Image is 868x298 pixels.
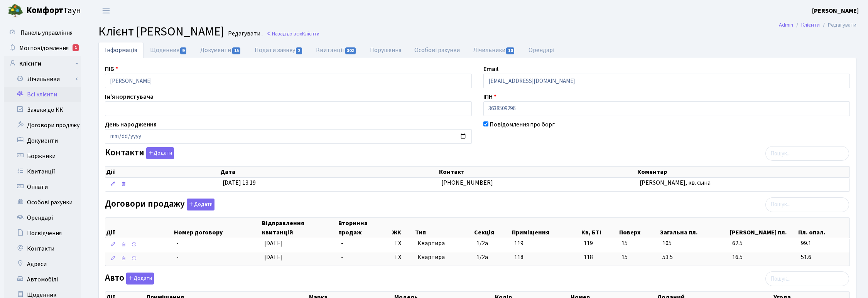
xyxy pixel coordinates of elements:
[4,195,81,210] a: Особові рахунки
[659,218,729,238] th: Загальна пл.
[105,147,174,159] label: Контакти
[223,178,256,187] span: [DATE] 13:19
[363,42,408,58] a: Порушення
[341,253,343,261] span: -
[338,218,391,238] th: Вторинна продаж
[345,47,356,54] span: 302
[729,218,798,238] th: [PERSON_NAME] пл.
[4,210,81,226] a: Орендарі
[105,92,154,101] label: Ім'я користувача
[180,47,186,54] span: 9
[105,273,154,285] label: Авто
[621,253,656,262] span: 15
[73,44,79,51] div: 1
[417,239,470,248] span: Квартира
[187,199,214,210] button: Договори продажу
[466,42,522,58] a: Лічильники
[767,17,868,33] nav: breadcrumb
[98,23,224,40] span: Клієнт [PERSON_NAME]
[483,64,498,74] label: Email
[232,47,241,54] span: 15
[146,147,174,159] button: Контакти
[812,6,859,15] a: [PERSON_NAME]
[4,87,81,102] a: Всі клієнти
[176,239,179,247] span: -
[662,239,726,248] span: 105
[264,253,283,261] span: [DATE]
[176,253,179,261] span: -
[26,4,63,17] b: Комфорт
[144,146,174,160] a: Додати
[4,148,81,164] a: Боржники
[522,42,561,58] a: Орендарі
[105,218,173,238] th: Дії
[105,167,220,177] th: Дії
[640,178,711,187] span: [PERSON_NAME], кв. сына
[514,239,524,247] span: 119
[248,42,309,58] a: Подати заявку
[8,3,23,19] img: logo.png
[779,21,793,29] a: Admin
[4,40,81,56] a: Мої повідомлення1
[20,29,73,37] span: Панель управління
[476,253,488,261] span: 1/2а
[173,218,261,238] th: Номер договору
[476,239,488,247] span: 1/2а
[105,64,118,74] label: ПІБ
[637,167,849,177] th: Коментар
[124,271,154,285] a: Додати
[820,21,856,29] li: Редагувати
[765,271,849,286] input: Пошук...
[98,42,144,58] a: Інформація
[302,30,319,37] span: Клієнти
[26,4,81,17] span: Таун
[417,253,470,262] span: Квартира
[801,239,846,248] span: 99.1
[394,239,411,248] span: ТХ
[765,146,849,161] input: Пошук...
[584,253,616,262] span: 118
[4,164,81,179] a: Квитанції
[4,25,81,40] a: Панель управління
[105,120,157,129] label: День народження
[506,47,515,54] span: 10
[4,179,81,195] a: Оплати
[408,42,466,58] a: Особові рахунки
[4,56,81,71] a: Клієнти
[483,92,496,101] label: ІПН
[226,30,263,37] small: Редагувати .
[765,197,849,212] input: Пошук...
[662,253,726,262] span: 53.5
[194,42,248,58] a: Документи
[801,21,820,29] a: Клієнти
[4,226,81,241] a: Посвідчення
[584,239,616,248] span: 119
[511,218,580,238] th: Приміщення
[394,253,411,262] span: ТХ
[4,256,81,272] a: Адреси
[96,4,116,17] button: Переключити навігацію
[801,253,846,262] span: 51.6
[473,218,511,238] th: Секція
[391,218,414,238] th: ЖК
[220,167,438,177] th: Дата
[414,218,473,238] th: Тип
[4,272,81,287] a: Автомобілі
[19,44,69,52] span: Мої повідомлення
[732,253,795,262] span: 16.5
[264,239,283,247] span: [DATE]
[438,167,637,177] th: Контакт
[185,197,214,210] a: Додати
[4,118,81,133] a: Договори продажу
[732,239,795,248] span: 62.5
[126,273,154,285] button: Авто
[341,239,343,247] span: -
[105,199,214,210] label: Договори продажу
[514,253,524,261] span: 118
[9,71,81,87] a: Лічильники
[797,218,849,238] th: Пл. опал.
[4,133,81,148] a: Документи
[618,218,659,238] th: Поверх
[4,102,81,118] a: Заявки до КК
